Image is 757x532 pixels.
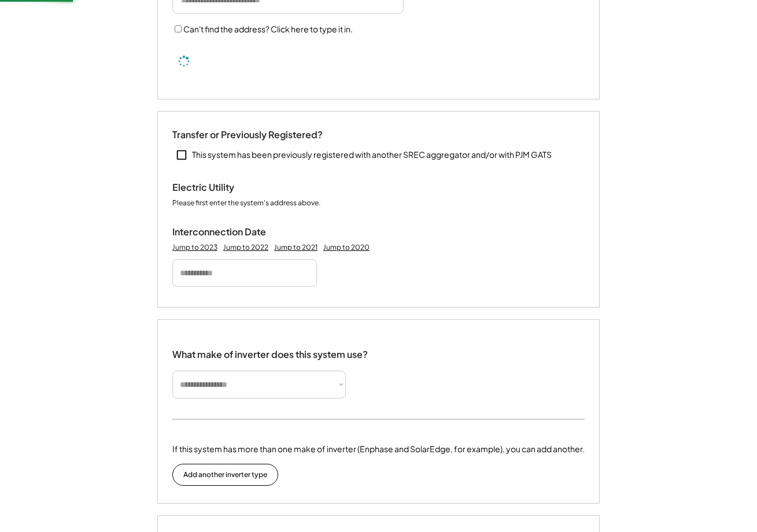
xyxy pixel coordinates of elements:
[223,243,268,252] div: Jump to 2022
[274,243,317,252] div: Jump to 2021
[172,443,585,455] div: If this system has more than one make of inverter (Enphase and SolarEdge, for example), you can a...
[172,243,217,252] div: Jump to 2023
[172,226,288,238] div: Interconnection Date
[172,337,368,363] div: What make of inverter does this system use?
[183,24,353,34] label: Can't find the address? Click here to type it in.
[323,243,370,252] div: Jump to 2020
[172,198,320,209] div: Please first enter the system's address above.
[172,182,288,194] div: Electric Utility
[172,129,323,141] div: Transfer or Previously Registered?
[172,464,278,486] button: Add another inverter type
[192,149,552,161] div: This system has been previously registered with another SREC aggregator and/or with PJM GATS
